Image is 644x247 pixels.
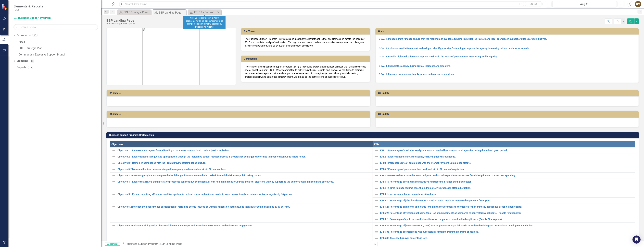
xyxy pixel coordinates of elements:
[14,24,98,30] input: Search Below...
[112,192,116,196] img: Not Defined
[112,155,116,159] img: Not Defined
[374,205,378,209] img: Not Defined
[525,2,542,6] button: Search
[373,229,635,235] td: Double-Click to Edit Right Click for Context Menu
[188,10,216,14] a: KPI 5.2a Percentage of minority applicants for all job announcements as compared to non-minority ...
[379,47,530,50] a: GOAL 2. Collaborate with Executive Leadership to identify priorities for funding to support the a...
[378,92,637,94] h3: Q2 Update
[373,173,635,179] td: Double-Click to Edit Right Click for Context Menu
[19,40,101,44] a: FDLE
[379,65,451,67] a: GOAL 4. Support the agency during critical incidents and disasters.
[14,8,43,11] small: FDLE
[374,192,378,196] img: Not Defined
[633,235,641,244] div: Open Intercom Messenger
[379,55,498,58] a: GOAL 3. Provide high quality financial support services in the areas of procurement, accounting, ...
[379,38,547,40] a: GOAL 1. Manage grant funds to ensure that the maximum of available funding is distributed to stat...
[112,224,116,228] img: Not Defined
[373,185,635,191] td: Double-Click to Edit Right Click for Context Menu
[380,187,634,189] a: KPI 4.1b Time taken to resume essential administrative processes after a disruption.
[118,149,371,152] a: Objective 1.1 Increase the usage of federal funding to promote state and local criminal justice i...
[374,174,378,178] img: Not Defined
[127,242,158,245] a: Business Support Program
[373,154,635,160] td: Double-Click to Edit Right Click for Context Menu
[17,65,26,69] a: Reports
[374,180,378,184] img: Not Defined
[112,205,116,209] img: Not Defined
[373,166,635,173] td: Double-Click to Edit Right Click for Context Menu
[245,37,367,47] p: The Business Support Program (BSP) envisions a supportive infrastructure that anticipates and mee...
[554,2,616,6] div: Aug-25
[105,242,120,246] span: By Scorecard
[106,22,135,25] div: Business Support Program
[118,10,150,14] a: FDLE Strategic Plan
[109,92,368,94] h3: Q1 Update
[159,10,185,15] div: BSP Landing Page
[635,1,641,7] button: BM
[373,204,635,210] td: Double-Click to Edit Right Click for Context Menu
[373,210,635,216] td: Double-Click to Edit Right Click for Context Menu
[374,236,378,240] img: Not Defined
[118,162,371,164] a: Objective 3.1 Remain in compliance with the Prompt Payment Compliance statute.
[374,199,378,203] img: Not Defined
[122,242,370,246] div: »
[380,206,634,208] a: KPI 5.2a Percentage of minority applicants for all job announcements as compared to non-minority ...
[380,168,634,171] a: KPI 3.2 Percentage of purchase orders produced within 72 hours of requisition.
[380,193,634,196] a: KPI 5.1a Increase number of career fairs attendance.
[374,155,378,159] img: Not Defined
[373,235,635,241] td: Double-Click to Edit Right Click for Context Menu
[552,1,617,7] button: Aug-25
[374,224,378,228] img: Not Defined
[373,160,635,166] td: Double-Click to Edit Right Click for Context Menu
[380,174,634,177] a: KPI 3.3 Measure the variance between budgeted and actual expenditures to assess fiscal discipline...
[106,19,135,22] div: BSP Landing Page
[30,60,35,62] div: 33
[380,224,634,227] a: KPI 5.3a Percentage of [DEMOGRAPHIC_DATA] BSP employees who participate in job-related training a...
[19,46,101,50] a: FDLE Strategic Plan
[118,224,371,227] a: Objective 5.3 Enhance training and professional development opportunities to improve retention an...
[183,16,226,29] div: KPI 5.2a Percentage of minority applicants for all job announcements as compared to non-minority ...
[374,211,378,215] img: Not Defined
[112,180,116,184] img: Not Defined
[374,217,378,221] img: Not Defined
[2,4,8,10] img: ClearPoint Strategy
[118,193,371,196] a: Objective 5.1 Expand recruiting efforts for qualified applicants on local, state, and national le...
[110,160,373,166] td: Double-Click to Edit Right Click for Context Menu
[244,30,368,32] h3: Our Vision
[118,206,371,208] a: Objective 5.2 Increase the department’s participation at recruiting events focused on women, mino...
[374,230,378,234] img: Not Defined
[109,134,637,136] h3: Business Support Program Strategic Plan
[379,73,455,75] a: GOAL 5. Ensure a professional, highly trained and motivated workforce.
[380,212,634,214] a: KPI 5.2b Percentage of veteran applicants for all job announcements as compared to non-veteran ap...
[380,231,634,233] a: KPI 5.3b Percentage of employees who successfully complete training programs or courses.
[112,167,116,171] img: Not Defined
[374,167,378,171] img: Not Defined
[380,155,634,158] a: KPI 2.1 Ensure funding meets the agency’s critical public safety needs.
[378,30,637,32] h3: Goals
[118,174,371,177] a: Objective 3.3 Ensure agency leaders are provided with budget information needed to make informed ...
[373,216,635,223] td: Double-Click to Edit Right Click for Context Menu
[17,59,28,63] a: Elements
[19,53,101,57] a: Commands / Executive Support Branch
[118,181,371,183] a: Objective 4.1 Ensure that critical administrative processes can continue seamlessly, or with mini...
[17,33,31,37] a: Scorecards
[14,16,56,20] a: Business Support Program
[380,162,634,164] a: KPI 3.1 Percentage rate of compliance with the Prompt Payment Compliance statute.
[380,237,634,239] a: KPI 5.3c Decrease turnover percentage rate.
[373,191,635,198] td: Double-Click to Edit Right Click for Context Menu
[194,10,216,14] div: KPI 5.2a Percentage of minority applicants for all job announcements as compared to non-minority ...
[380,199,634,202] a: KPI 5.1b Percentage of job advertisements shared on social media as compared to previous fiscal y...
[374,161,378,165] img: Not Defined
[373,148,635,154] td: Double-Click to Edit Right Click for Context Menu
[380,181,634,183] a: KPI 4.1a Percentage of critical administrative functions maintained during a disaster.
[378,113,637,115] h3: Q4 Update
[530,3,537,5] span: Search
[380,218,634,221] a: KPI 5.2c Percentage of applicants with disabilities as compared to non-disabled applicants. (Peop...
[32,34,38,37] div: 15
[245,65,367,78] p: The mission of the Business Support Program (BSP) is to provide exceptional business services tha...
[374,186,378,190] img: Not Defined
[112,149,116,153] img: Not Defined
[110,154,373,160] td: Double-Click to Edit Right Click for Context Menu
[110,148,373,154] td: Double-Click to Edit Right Click for Context Menu
[110,173,373,179] td: Double-Click to Edit Right Click for Context Menu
